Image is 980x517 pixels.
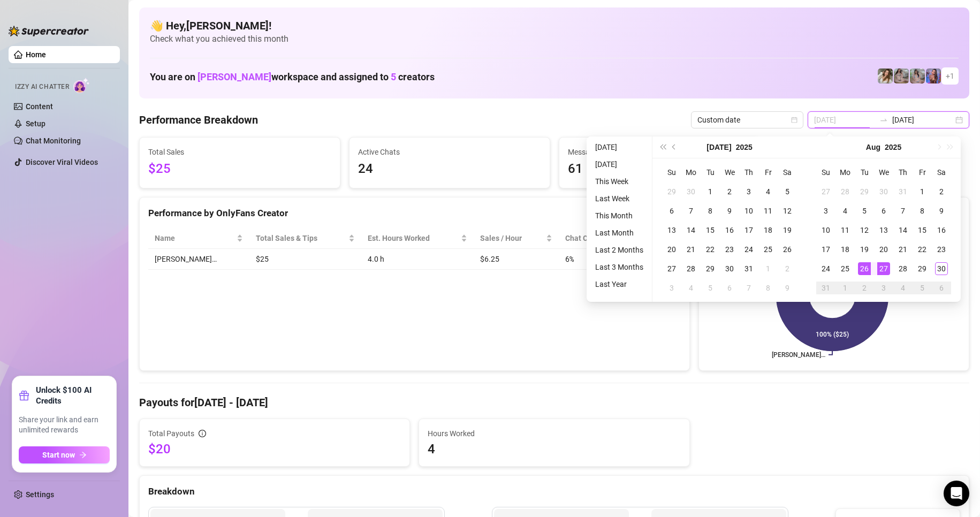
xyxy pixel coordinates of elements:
span: + 1 [946,70,954,82]
div: 28 [897,262,909,275]
td: 2025-06-30 [681,182,701,201]
td: 2025-07-24 [739,240,758,259]
span: Chat Conversion [565,232,666,244]
div: 7 [897,204,909,217]
td: 2025-08-20 [874,240,893,259]
div: 22 [916,243,929,256]
div: Est. Hours Worked [368,232,459,244]
text: [PERSON_NAME]… [772,351,825,359]
td: 2025-07-31 [739,259,758,278]
div: 19 [781,224,794,237]
td: 2025-07-27 [816,182,835,201]
input: Start date [814,114,875,126]
td: 2025-08-22 [913,240,932,259]
input: End date [892,114,953,126]
th: Mo [681,163,701,182]
td: 2025-07-04 [758,182,778,201]
div: 3 [742,185,755,198]
span: 6 % [565,253,582,265]
td: 2025-08-21 [893,240,913,259]
td: 2025-08-31 [816,278,835,298]
div: 30 [877,185,890,198]
span: 61 [568,159,751,179]
li: Last Week [591,192,648,205]
div: 5 [781,185,794,198]
h1: You are on workspace and assigned to creators [150,71,435,83]
td: 2025-07-25 [758,240,778,259]
td: 2025-07-19 [778,221,797,240]
span: Sales / Hour [480,232,544,244]
img: AI Chatter [73,78,90,93]
td: 2025-07-30 [874,182,893,201]
th: Fr [913,163,932,182]
td: 2025-07-18 [758,221,778,240]
td: 2025-08-06 [720,278,739,298]
li: [DATE] [591,158,648,171]
li: Last 3 Months [591,261,648,273]
td: $6.25 [474,249,559,270]
div: 10 [742,204,755,217]
button: Previous month (PageUp) [668,136,680,158]
th: Fr [758,163,778,182]
span: Share your link and earn unlimited rewards [19,415,110,436]
span: $25 [148,159,331,179]
td: 2025-08-03 [816,201,835,221]
div: 30 [723,262,736,275]
span: Check what you achieved this month [150,33,959,45]
div: 25 [839,262,852,275]
div: 18 [839,243,852,256]
div: 1 [762,262,774,275]
td: 2025-09-04 [893,278,913,298]
span: Izzy AI Chatter [15,82,69,92]
div: 20 [665,243,678,256]
th: Sa [932,163,951,182]
div: 12 [781,204,794,217]
div: 4 [685,282,697,294]
td: 2025-09-03 [874,278,893,298]
td: 2025-08-30 [932,259,951,278]
div: 16 [723,224,736,237]
th: Name [148,228,249,249]
td: 2025-08-10 [816,221,835,240]
span: Name [155,232,234,244]
button: Last year (Control + left) [657,136,668,158]
div: 8 [916,204,929,217]
td: 2025-08-09 [778,278,797,298]
th: Sa [778,163,797,182]
div: Performance by OnlyFans Creator [148,206,681,221]
div: 15 [916,224,929,237]
td: 2025-07-14 [681,221,701,240]
li: This Month [591,209,648,222]
td: 2025-08-15 [913,221,932,240]
button: Choose a year [736,136,753,158]
span: arrow-right [79,451,87,459]
div: 31 [742,262,755,275]
div: 18 [762,224,774,237]
div: 23 [935,243,948,256]
td: 2025-07-01 [701,182,720,201]
td: 2025-07-31 [893,182,913,201]
button: Choose a month [866,136,880,158]
img: Daisy [910,69,925,83]
td: 2025-07-16 [720,221,739,240]
div: 22 [704,243,717,256]
td: 2025-08-08 [758,278,778,298]
td: 2025-08-07 [893,201,913,221]
div: 23 [723,243,736,256]
td: 2025-07-30 [720,259,739,278]
div: 30 [935,262,948,275]
div: 28 [839,185,852,198]
span: gift [19,390,29,401]
div: 2 [781,262,794,275]
th: Tu [855,163,874,182]
td: 2025-08-26 [855,259,874,278]
div: 11 [839,224,852,237]
div: 1 [839,282,852,294]
a: Discover Viral Videos [26,158,98,166]
td: 2025-08-05 [855,201,874,221]
span: info-circle [199,430,206,437]
div: 30 [685,185,697,198]
h4: 👋 Hey, [PERSON_NAME] ! [150,18,959,33]
td: 2025-08-29 [913,259,932,278]
div: Breakdown [148,484,960,499]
